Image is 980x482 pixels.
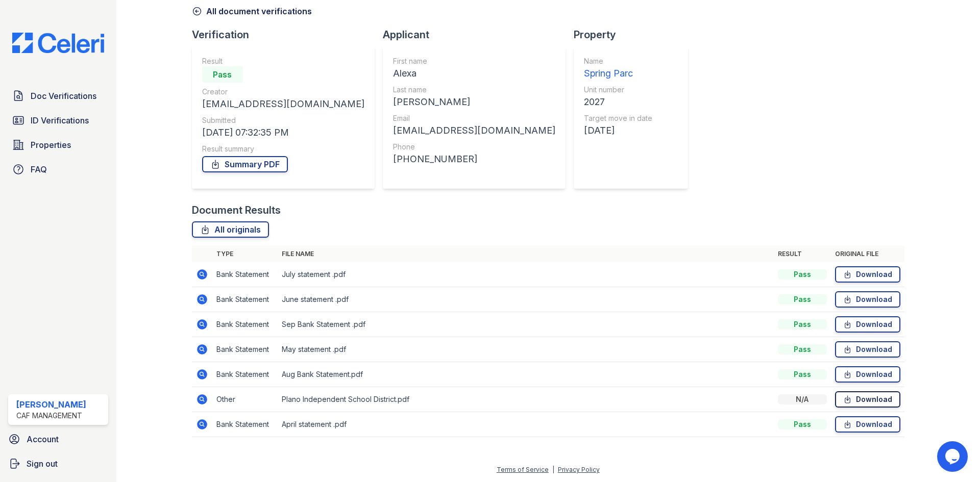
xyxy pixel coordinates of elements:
[212,262,278,287] td: Bank Statement
[393,113,555,123] div: Email
[278,287,774,312] td: June statement .pdf
[212,287,278,312] td: Bank Statement
[8,86,108,106] a: Doc Verifications
[202,56,364,66] div: Result
[835,266,900,283] a: Download
[831,246,904,262] th: Original file
[393,56,555,66] div: First name
[4,33,112,53] img: CE_Logo_Blue-a8612792a0a2168367f1c8372b55b34899dd931a85d93a1a3d3e32e68fde9ad4.png
[552,466,554,473] div: |
[27,433,59,445] span: Account
[202,125,364,140] div: [DATE] 07:32:35 PM
[4,453,112,474] a: Sign out
[584,95,652,109] div: 2027
[584,123,652,138] div: [DATE]
[192,5,312,17] a: All document verifications
[202,115,364,125] div: Submitted
[778,419,827,429] div: Pass
[393,142,555,152] div: Phone
[393,66,555,81] div: Alexa
[778,294,827,305] div: Pass
[212,387,278,412] td: Other
[778,319,827,329] div: Pass
[584,85,652,95] div: Unit number
[192,203,281,217] div: Document Results
[202,156,288,172] a: Summary PDF
[497,466,549,473] a: Terms of Service
[937,441,970,472] iframe: chat widget
[8,159,108,180] a: FAQ
[778,269,827,280] div: Pass
[8,110,108,131] a: ID Verifications
[202,87,364,97] div: Creator
[31,163,47,175] span: FAQ
[835,366,900,383] a: Download
[584,56,652,66] div: Name
[774,246,831,262] th: Result
[393,152,555,166] div: [PHONE_NUMBER]
[584,66,652,81] div: Spring Parc
[278,337,774,362] td: May statement .pdf
[835,391,900,408] a: Download
[778,369,827,379] div: Pass
[835,341,900,358] a: Download
[835,291,900,308] a: Download
[584,113,652,123] div: Target move in date
[393,85,555,95] div: Last name
[202,144,364,154] div: Result summary
[8,135,108,155] a: Properties
[16,398,86,411] div: [PERSON_NAME]
[278,362,774,387] td: Aug Bank Statement.pdf
[192,221,269,238] a: All originals
[835,316,900,333] a: Download
[31,114,89,126] span: ID Verifications
[393,123,555,138] div: [EMAIL_ADDRESS][DOMAIN_NAME]
[584,56,652,81] a: Name Spring Parc
[27,458,58,470] span: Sign out
[278,262,774,287] td: July statement .pdf
[212,412,278,437] td: Bank Statement
[212,362,278,387] td: Bank Statement
[192,28,383,42] div: Verification
[212,312,278,337] td: Bank Statement
[31,139,71,151] span: Properties
[31,90,96,102] span: Doc Verifications
[278,412,774,437] td: April statement .pdf
[212,337,278,362] td: Bank Statement
[4,429,112,449] a: Account
[16,411,86,421] div: CAF Management
[278,312,774,337] td: Sep Bank Statement .pdf
[383,28,574,42] div: Applicant
[202,66,243,83] div: Pass
[202,97,364,111] div: [EMAIL_ADDRESS][DOMAIN_NAME]
[278,387,774,412] td: Plano Independent School District.pdf
[212,246,278,262] th: Type
[574,28,696,42] div: Property
[278,246,774,262] th: File name
[393,95,555,109] div: [PERSON_NAME]
[778,394,827,404] div: N/A
[558,466,600,473] a: Privacy Policy
[778,344,827,354] div: Pass
[835,416,900,433] a: Download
